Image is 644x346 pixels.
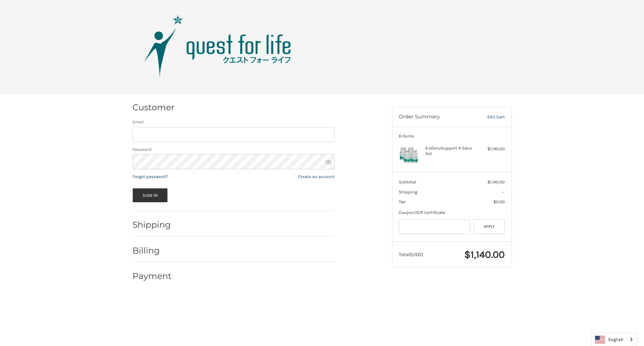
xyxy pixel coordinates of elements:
[132,245,172,256] h2: Billing
[399,219,470,234] input: Gift Certificate or Coupon Code
[132,102,174,113] h2: Customer
[132,271,172,281] h2: Payment
[501,189,505,194] span: --
[591,333,637,346] div: Language
[399,189,417,194] span: Shipping
[298,174,335,179] a: Create an account
[399,251,423,257] span: Total (USD)
[399,209,505,216] div: Coupon/Gift Certificate
[478,146,505,152] div: $1,140.00
[132,188,168,203] button: Sign In
[591,333,637,346] aside: Language selected: English
[132,146,335,153] label: Password
[487,179,505,184] span: $1,140.00
[399,179,416,184] span: Subtotal
[464,248,505,261] span: $1,140.00
[399,133,505,139] h3: 6 Items
[425,146,477,157] h4: 6 x DeruSupport 4-Save Set
[474,219,505,234] button: Apply
[132,220,172,230] h2: Shipping
[132,174,168,179] a: Forgot password?
[473,114,505,120] a: Edit Cart
[134,13,302,80] img: Quest Group
[399,199,406,204] span: Tax
[132,119,335,125] label: Email
[592,333,637,346] a: English
[399,114,473,120] h3: Order Summary
[493,199,505,204] span: $0.00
